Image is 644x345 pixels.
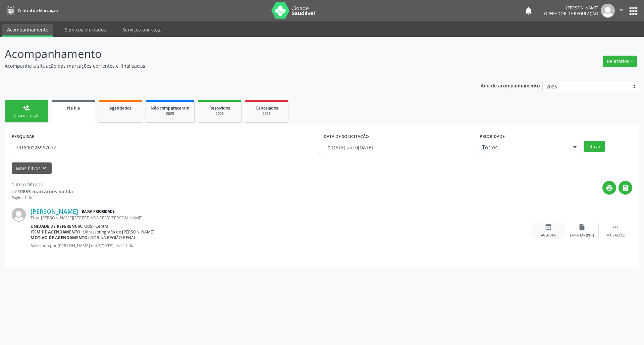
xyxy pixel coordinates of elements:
label: PESQUISAR [12,131,35,142]
a: Acompanhamento [2,24,53,37]
img: img [12,208,26,222]
div: Exportar (PDF) [570,233,594,238]
p: Acompanhe a situação das marcações correntes e finalizadas [5,62,449,69]
span: Ultrassonografia de [PERSON_NAME] [83,229,154,235]
div: [PERSON_NAME] [544,5,598,11]
a: [PERSON_NAME] [31,208,78,215]
span: Central de Marcação [17,8,58,13]
span: Não compareceram [151,105,190,111]
button: Relatórios [603,56,637,67]
i:  [618,6,625,13]
div: person_add [23,104,30,112]
a: Serviços ofertados [60,24,111,36]
div: Mais ações [606,233,625,238]
a: Serviços por vaga [118,24,166,36]
i: keyboard_arrow_down [41,164,48,172]
div: 2025 [151,111,190,116]
div: Trav. [PERSON_NAME][STREET_ADDRESS][PERSON_NAME] [31,215,532,221]
i: event_available [545,223,552,231]
label: DATA DE SOLICITAÇÃO [324,131,369,142]
div: Página 1 de 1 [12,195,73,201]
button: Filtrar [584,141,605,152]
a: Central de Marcação [5,5,58,16]
i:  [622,184,629,192]
input: Nome, CNS [12,142,320,153]
span: Operador de regulação [544,11,598,16]
span: Resolvidos [209,105,230,111]
span: Baixa Prioridade [80,208,116,215]
span: Todos [482,144,567,151]
div: 2025 [203,111,236,116]
b: Unidade de referência: [31,223,83,229]
button: apps [628,5,639,17]
label: Prioridade [480,131,505,142]
input: Selecione um intervalo [324,142,476,153]
img: img [601,4,615,18]
button: Mais filtroskeyboard_arrow_down [12,162,52,174]
span: Na fila [67,105,80,111]
p: Solicitado por [PERSON_NAME] em 2[DATE] - há 11 dias [31,243,532,249]
div: Nova marcação [10,113,43,118]
span: UBSF Central [84,223,109,229]
button:  [619,181,632,195]
button:  [615,4,628,18]
div: 2025 [250,111,283,116]
div: Agendar [541,233,556,238]
i:  [612,223,619,231]
button: print [602,181,616,195]
div: 1 item filtrado [12,181,73,188]
i: insert_drive_file [578,223,586,231]
span: Cancelados [256,105,278,111]
strong: 10855 marcações na fila [17,188,73,195]
span: DOR NA REGIÃO RENAL [90,235,136,240]
p: Acompanhamento [5,46,449,62]
b: Motivo de agendamento: [31,235,89,240]
i: print [606,184,613,192]
b: Item de agendamento: [31,229,82,235]
button: notifications [524,6,533,15]
p: Ano de acompanhamento [481,81,540,89]
div: de [12,188,73,195]
span: Agendados [109,105,131,111]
